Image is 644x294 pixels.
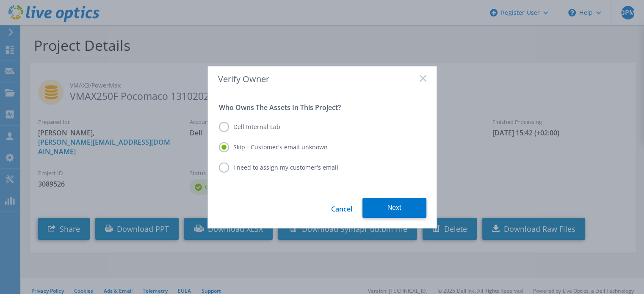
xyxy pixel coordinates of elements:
a: Cancel [331,198,352,218]
label: Dell Internal Lab [219,122,280,132]
label: Skip - Customer's email unknown [219,142,328,152]
span: Verify Owner [218,73,269,85]
p: Who Owns The Assets In This Project? [219,103,426,112]
button: Next [362,198,426,218]
label: I need to assign my customer's email [219,162,338,173]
